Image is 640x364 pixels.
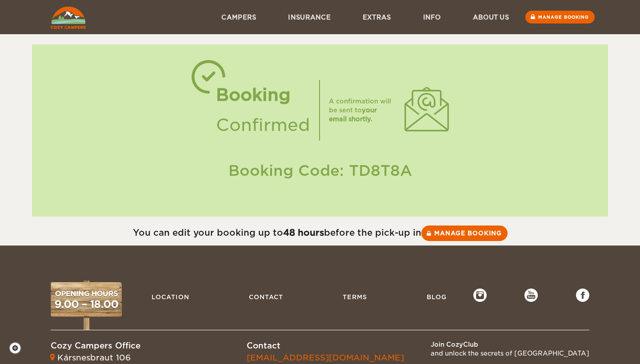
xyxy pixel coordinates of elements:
[247,353,404,362] a: [EMAIL_ADDRESS][DOMAIN_NAME]
[338,289,372,305] a: Terms
[421,226,508,241] a: Manage booking
[431,340,589,349] div: Join CozyClub
[51,340,215,352] div: Cozy Campers Office
[51,7,86,29] img: Cozy Campers
[329,97,396,123] div: A confirmation will be sent to
[244,289,288,305] a: Contact
[216,110,310,140] div: Confirmed
[247,340,404,352] div: Contact
[147,289,194,305] a: Location
[41,160,599,181] div: Booking Code: TD8T8A
[422,289,451,305] a: Blog
[216,80,310,110] div: Booking
[431,349,589,358] div: and unlock the secrets of [GEOGRAPHIC_DATA]
[9,342,27,354] a: Cookie settings
[525,11,595,24] a: Manage booking
[283,227,324,238] strong: 48 hours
